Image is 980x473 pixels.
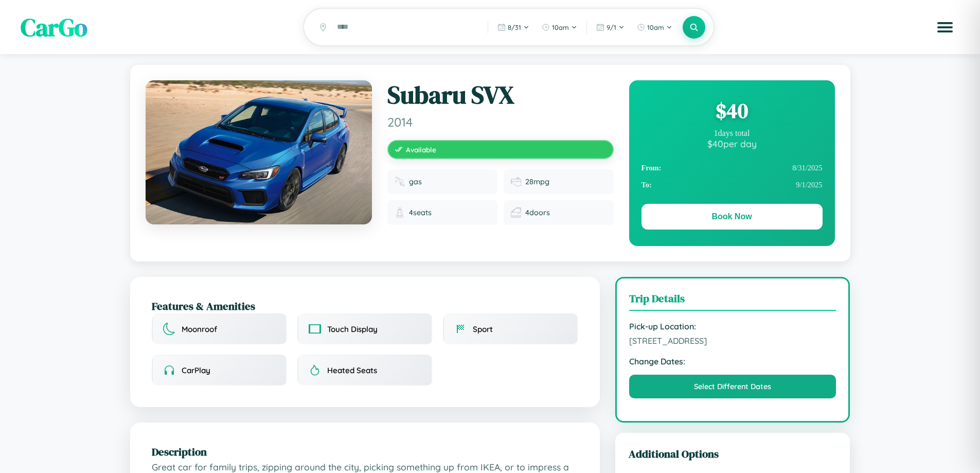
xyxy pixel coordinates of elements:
div: 8 / 31 / 2025 [642,160,823,177]
span: 4 doors [525,208,550,217]
span: Heated Seats [327,365,377,375]
strong: Pick-up Location: [629,321,836,331]
span: Touch Display [327,324,378,334]
h3: Trip Details [629,291,836,311]
span: Sport [473,324,493,334]
img: Fuel type [395,177,405,187]
div: $ 40 per day [642,138,823,149]
div: 9 / 1 / 2025 [642,177,823,194]
h1: Subaru SVX [387,80,614,110]
strong: To: [642,181,652,189]
button: Select Different Dates [629,375,836,398]
button: Open menu [931,13,959,42]
span: 10am [647,23,664,31]
span: CarPlay [182,365,210,375]
span: 2014 [387,114,614,130]
strong: Change Dates: [629,356,836,366]
span: Moonroof [182,324,217,334]
img: Seats [395,207,405,218]
span: CarGo [21,10,87,44]
span: Available [406,145,436,154]
div: $ 40 [642,97,823,125]
button: 10am [537,19,582,36]
button: Book Now [642,204,823,230]
span: 28 mpg [525,177,549,186]
button: 8/31 [492,19,534,36]
img: Subaru SVX 2014 [146,80,372,224]
img: Fuel efficiency [511,177,521,187]
span: 8 / 31 [508,23,521,31]
button: 10am [632,19,678,36]
span: 10am [552,23,569,31]
span: 9 / 1 [607,23,616,31]
h2: Description [152,444,578,459]
h2: Features & Amenities [152,299,578,313]
img: Doors [511,207,521,218]
span: [STREET_ADDRESS] [629,336,836,346]
strong: From: [642,164,662,172]
div: 1 days total [642,129,823,138]
button: 9/1 [591,19,630,36]
span: gas [409,177,422,186]
h3: Additional Options [629,446,837,461]
span: 4 seats [409,208,432,217]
